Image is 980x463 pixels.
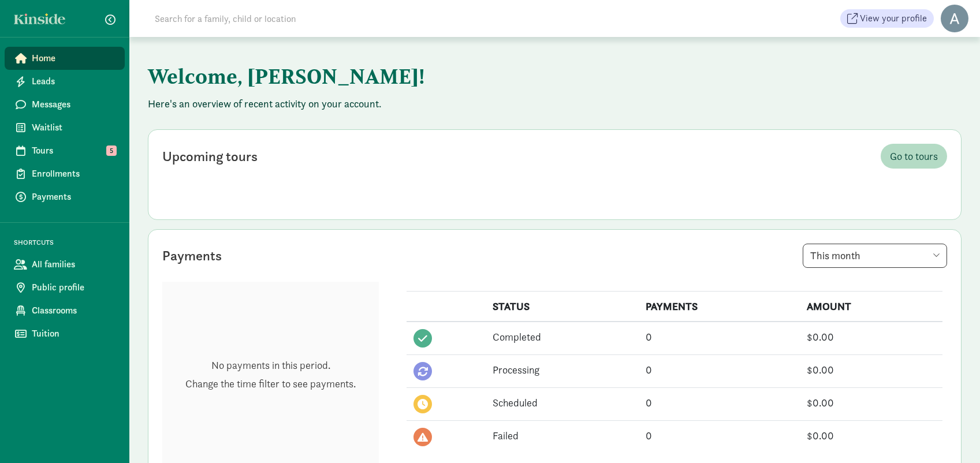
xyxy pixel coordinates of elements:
[646,428,793,443] div: 0
[493,362,631,378] div: Processing
[646,395,793,410] div: 0
[807,329,936,345] div: $0.00
[106,145,117,156] span: 5
[5,139,125,162] a: Tours 5
[5,47,125,70] a: Home
[646,329,793,345] div: 0
[162,245,222,266] div: Payments
[807,362,936,378] div: $0.00
[5,299,125,322] a: Classrooms
[5,116,125,139] a: Waitlist
[148,7,472,30] input: Search for a family, child or location
[185,377,356,391] p: Change the time filter to see payments.
[185,359,356,372] p: No payments in this period.
[32,190,115,204] span: Payments
[5,322,125,345] a: Tuition
[860,12,927,25] span: View your profile
[493,395,631,410] div: Scheduled
[807,428,936,443] div: $0.00
[5,185,125,208] a: Payments
[493,428,631,443] div: Failed
[32,327,115,341] span: Tuition
[148,55,720,97] h1: Welcome, [PERSON_NAME]!
[32,121,115,135] span: Waitlist
[800,292,942,322] th: AMOUNT
[32,304,115,318] span: Classrooms
[639,292,800,322] th: PAYMENTS
[5,93,125,116] a: Messages
[32,51,115,65] span: Home
[32,257,115,271] span: All families
[840,9,934,28] a: View your profile
[32,98,115,111] span: Messages
[32,74,115,88] span: Leads
[646,362,793,378] div: 0
[148,97,962,111] p: Here's an overview of recent activity on your account.
[5,70,125,93] a: Leads
[5,276,125,299] a: Public profile
[162,146,258,167] div: Upcoming tours
[881,144,947,169] a: Go to tours
[5,253,125,276] a: All families
[486,292,638,322] th: STATUS
[890,148,938,164] span: Go to tours
[32,167,115,181] span: Enrollments
[5,162,125,185] a: Enrollments
[32,281,115,294] span: Public profile
[807,395,936,410] div: $0.00
[493,329,631,345] div: Completed
[32,144,115,158] span: Tours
